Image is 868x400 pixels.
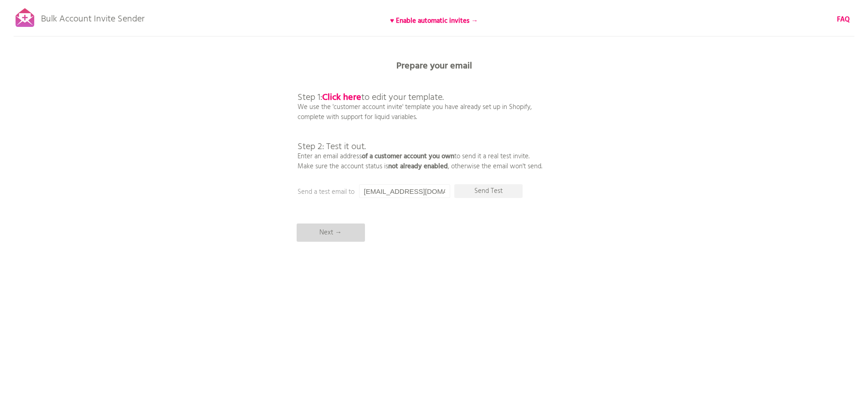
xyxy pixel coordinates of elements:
b: not already enabled [388,161,448,172]
p: Next → [297,223,365,242]
a: Click here [322,90,361,105]
span: Step 1: to edit your template. [298,90,444,105]
span: Step 2: Test it out. [298,140,366,154]
b: FAQ [837,14,850,25]
p: We use the 'customer account invite' template you have already set up in Shopify, complete with s... [298,73,542,171]
b: Prepare your email [396,59,472,73]
p: Bulk Account Invite Sender [41,5,144,28]
b: ♥ Enable automatic invites → [390,16,478,26]
p: Send a test email to [298,187,480,197]
p: Send Test [454,184,523,198]
a: FAQ [837,15,850,25]
b: of a customer account you own [362,151,454,162]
